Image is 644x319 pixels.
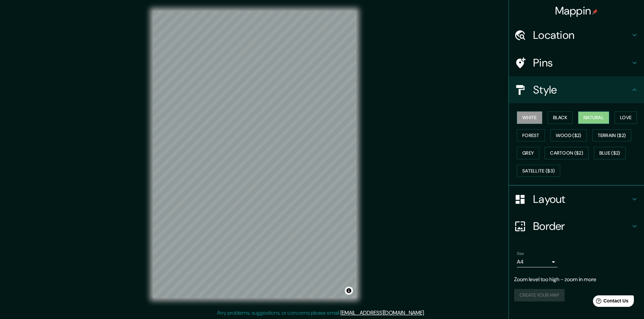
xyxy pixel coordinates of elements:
[517,129,545,142] button: Forest
[425,309,426,317] div: .
[578,111,609,124] button: Natural
[426,309,427,317] div: .
[509,49,644,76] div: Pins
[584,293,637,312] iframe: Help widget launcher
[509,76,644,103] div: Style
[533,83,630,97] h4: Style
[533,192,630,206] h4: Layout
[153,11,356,298] canvas: Map
[509,22,644,49] div: Location
[514,275,639,284] p: Zoom level too high - zoom in more
[533,56,630,70] h4: Pins
[550,129,587,142] button: Wood ($2)
[517,111,542,124] button: White
[509,186,644,213] div: Layout
[517,147,539,159] button: Grey
[533,219,630,233] h4: Border
[615,111,637,124] button: Love
[592,9,598,15] img: pin-icon.png
[533,28,630,42] h4: Location
[555,4,598,18] h4: Mappin
[340,309,424,316] a: [EMAIL_ADDRESS][DOMAIN_NAME]
[517,251,524,257] label: Size
[594,147,626,159] button: Blue ($2)
[217,309,425,317] p: Any problems, suggestions, or concerns please email .
[345,287,353,295] button: Toggle attribution
[517,257,557,267] div: A4
[592,129,631,142] button: Terrain ($2)
[548,111,573,124] button: Black
[509,213,644,240] div: Border
[517,165,560,177] button: Satellite ($3)
[545,147,589,159] button: Cartoon ($2)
